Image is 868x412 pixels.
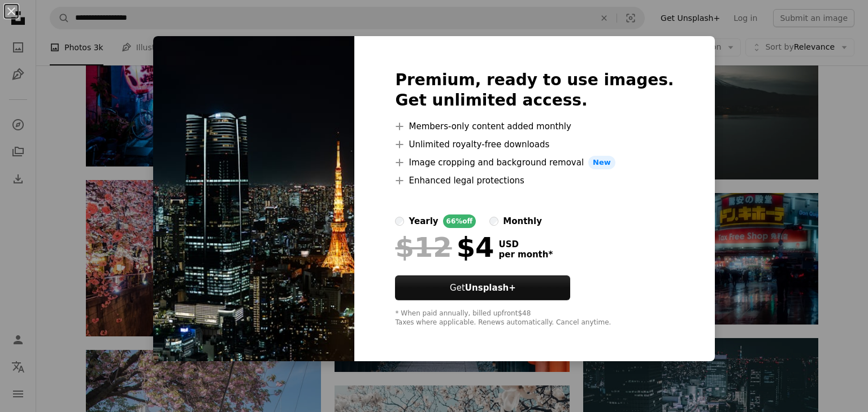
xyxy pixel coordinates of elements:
[153,36,354,361] img: premium_photo-1723983556128-7f138a28ad16
[395,120,674,133] li: Members-only content added monthly
[395,275,570,300] button: GetUnsplash+
[498,239,553,249] span: USD
[395,70,674,111] h2: Premium, ready to use images. Get unlimited access.
[395,233,494,262] div: $4
[489,217,498,226] input: monthly
[409,214,438,228] div: yearly
[395,138,674,151] li: Unlimited royalty-free downloads
[498,249,553,260] span: per month *
[503,214,542,228] div: monthly
[395,233,452,262] span: $12
[395,174,674,187] li: Enhanced legal protections
[588,156,615,169] span: New
[465,283,516,293] strong: Unsplash+
[443,214,476,228] div: 66% off
[395,309,674,327] div: * When paid annually, billed upfront $48 Taxes where applicable. Renews automatically. Cancel any...
[395,156,674,169] li: Image cropping and background removal
[395,217,404,226] input: yearly66%off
